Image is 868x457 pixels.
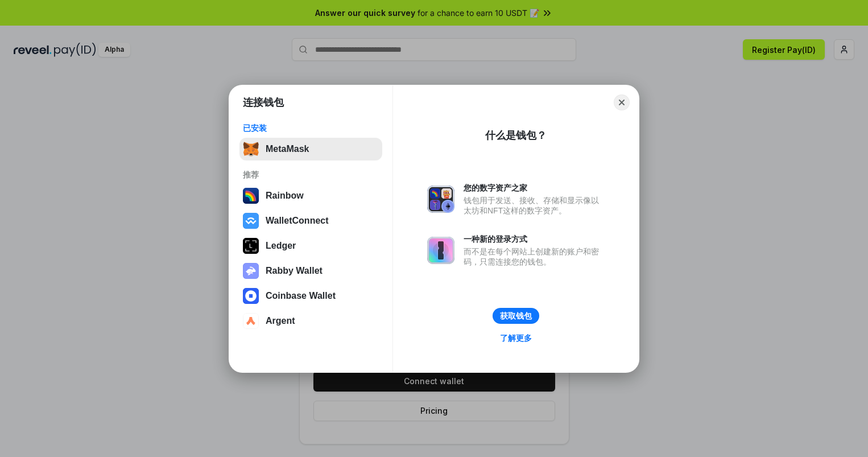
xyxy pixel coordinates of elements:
button: WalletConnect [239,209,382,232]
div: 您的数字资产之家 [464,183,605,193]
div: 钱包用于发送、接收、存储和显示像以太坊和NFT这样的数字资产。 [464,195,605,216]
button: 获取钱包 [493,308,539,324]
a: 了解更多 [493,331,539,345]
div: Rabby Wallet [266,266,323,276]
h1: 连接钱包 [243,96,284,109]
img: svg+xml,%3Csvg%20xmlns%3D%22http%3A%2F%2Fwww.w3.org%2F2000%2Fsvg%22%20width%3D%2228%22%20height%3... [243,238,259,254]
div: 了解更多 [500,333,532,343]
button: Coinbase Wallet [239,285,382,307]
div: MetaMask [266,144,309,154]
img: svg+xml,%3Csvg%20xmlns%3D%22http%3A%2F%2Fwww.w3.org%2F2000%2Fsvg%22%20fill%3D%22none%22%20viewBox... [243,263,259,279]
div: 已安装 [243,123,379,133]
img: svg+xml,%3Csvg%20xmlns%3D%22http%3A%2F%2Fwww.w3.org%2F2000%2Fsvg%22%20fill%3D%22none%22%20viewBox... [427,237,454,264]
div: WalletConnect [266,216,329,226]
div: Coinbase Wallet [266,291,336,301]
div: 一种新的登录方式 [464,234,605,244]
img: svg+xml,%3Csvg%20width%3D%2228%22%20height%3D%2228%22%20viewBox%3D%220%200%2028%2028%22%20fill%3D... [243,313,259,329]
div: Argent [266,316,295,326]
div: 获取钱包 [500,311,532,321]
button: Argent [239,310,382,332]
img: svg+xml,%3Csvg%20width%3D%22120%22%20height%3D%22120%22%20viewBox%3D%220%200%20120%20120%22%20fil... [243,188,259,204]
img: svg+xml,%3Csvg%20fill%3D%22none%22%20height%3D%2233%22%20viewBox%3D%220%200%2035%2033%22%20width%... [243,141,259,157]
div: 推荐 [243,170,379,180]
div: Rainbow [266,191,304,201]
div: Ledger [266,241,296,251]
div: 什么是钱包？ [485,129,547,142]
button: Rabby Wallet [239,260,382,282]
button: Ledger [239,234,382,257]
img: svg+xml,%3Csvg%20width%3D%2228%22%20height%3D%2228%22%20viewBox%3D%220%200%2028%2028%22%20fill%3D... [243,288,259,304]
div: 而不是在每个网站上创建新的账户和密码，只需连接您的钱包。 [464,246,605,267]
button: MetaMask [239,138,382,160]
img: svg+xml,%3Csvg%20width%3D%2228%22%20height%3D%2228%22%20viewBox%3D%220%200%2028%2028%22%20fill%3D... [243,213,259,229]
button: Close [614,94,630,110]
img: svg+xml,%3Csvg%20xmlns%3D%22http%3A%2F%2Fwww.w3.org%2F2000%2Fsvg%22%20fill%3D%22none%22%20viewBox... [427,186,454,213]
button: Rainbow [239,184,382,207]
